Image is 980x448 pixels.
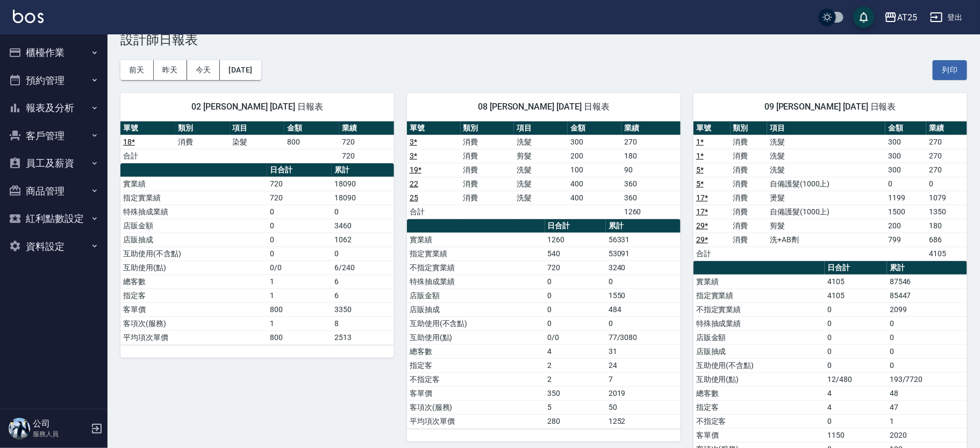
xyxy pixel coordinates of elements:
[4,177,103,205] button: 商品管理
[825,414,887,428] td: 0
[606,219,681,233] th: 累計
[267,247,332,261] td: 0
[407,330,545,344] td: 互助使用(點)
[284,135,339,149] td: 800
[693,274,825,288] td: 實業績
[4,233,103,261] button: 資料設定
[887,288,967,302] td: 85447
[267,330,332,344] td: 800
[120,219,267,233] td: 店販金額
[885,233,926,247] td: 799
[13,10,44,23] img: Logo
[120,191,267,205] td: 指定實業績
[120,163,394,345] table: a dense table
[407,205,461,219] td: 合計
[545,219,606,233] th: 日合計
[410,179,418,188] a: 22
[407,414,545,428] td: 平均項次單價
[825,274,887,288] td: 4105
[885,219,926,233] td: 200
[887,302,967,316] td: 2099
[267,288,332,302] td: 1
[926,121,967,135] th: 業績
[767,191,885,205] td: 燙髮
[514,163,568,177] td: 洗髮
[693,414,825,428] td: 不指定客
[767,177,885,191] td: 自備護髮(1000上)
[825,288,887,302] td: 4105
[332,316,394,330] td: 8
[568,191,621,205] td: 400
[332,288,394,302] td: 6
[606,344,681,358] td: 31
[407,121,461,135] th: 單號
[175,121,230,135] th: 類別
[621,149,681,163] td: 180
[926,149,967,163] td: 270
[120,121,175,135] th: 單號
[407,121,681,219] table: a dense table
[731,163,768,177] td: 消費
[926,247,967,261] td: 4105
[332,247,394,261] td: 0
[545,386,606,400] td: 350
[926,177,967,191] td: 0
[568,135,621,149] td: 300
[120,60,154,80] button: 前天
[693,428,825,442] td: 客單價
[545,358,606,372] td: 2
[461,121,514,135] th: 類別
[693,358,825,372] td: 互助使用(不含點)
[693,247,731,261] td: 合計
[885,191,926,205] td: 1199
[606,358,681,372] td: 24
[407,261,545,274] td: 不指定實業績
[120,149,175,163] td: 合計
[926,8,967,27] button: 登出
[825,372,887,386] td: 12/480
[332,191,394,205] td: 18090
[731,191,768,205] td: 消費
[885,163,926,177] td: 300
[825,302,887,316] td: 0
[407,386,545,400] td: 客單價
[693,121,731,135] th: 單號
[568,149,621,163] td: 200
[887,261,967,275] th: 累計
[33,429,88,439] p: 服務人員
[267,163,332,177] th: 日合計
[120,274,267,288] td: 總客數
[767,205,885,219] td: 自備護髮(1000上)
[606,316,681,330] td: 0
[693,386,825,400] td: 總客數
[545,316,606,330] td: 0
[120,316,267,330] td: 客項次(服務)
[731,149,768,163] td: 消費
[933,60,967,80] button: 列印
[545,247,606,261] td: 540
[621,205,681,219] td: 1260
[267,205,332,219] td: 0
[514,149,568,163] td: 剪髮
[545,233,606,247] td: 1260
[885,149,926,163] td: 300
[568,177,621,191] td: 400
[339,121,394,135] th: 業績
[267,316,332,330] td: 1
[267,219,332,233] td: 0
[606,274,681,288] td: 0
[767,163,885,177] td: 洗髮
[887,414,967,428] td: 1
[154,60,187,80] button: 昨天
[284,121,339,135] th: 金額
[731,121,768,135] th: 類別
[621,191,681,205] td: 360
[545,288,606,302] td: 0
[887,358,967,372] td: 0
[926,135,967,149] td: 270
[606,330,681,344] td: 77/3080
[461,135,514,149] td: 消費
[4,122,103,150] button: 客戶管理
[731,135,768,149] td: 消費
[767,149,885,163] td: 洗髮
